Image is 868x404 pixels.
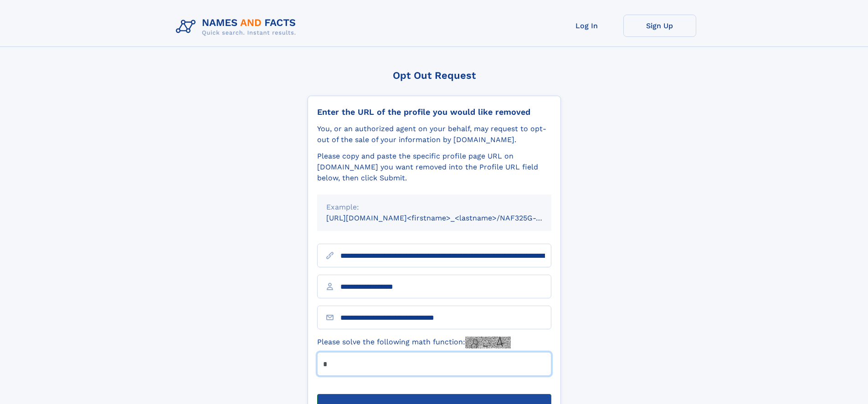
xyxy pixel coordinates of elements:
[317,151,551,184] div: Please copy and paste the specific profile page URL on [DOMAIN_NAME] you want removed into the Pr...
[317,337,511,348] label: Please solve the following math function:
[326,214,569,222] small: [URL][DOMAIN_NAME]<firstname>_<lastname>/NAF325G-xxxxxxxx
[326,202,542,213] div: Example:
[623,15,696,37] a: Sign Up
[317,123,551,145] div: You, or an authorized agent on your behalf, may request to opt-out of the sale of your informatio...
[172,15,303,39] img: Logo Names and Facts
[317,107,551,117] div: Enter the URL of the profile you would like removed
[308,70,561,81] div: Opt Out Request
[550,15,623,37] a: Log In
